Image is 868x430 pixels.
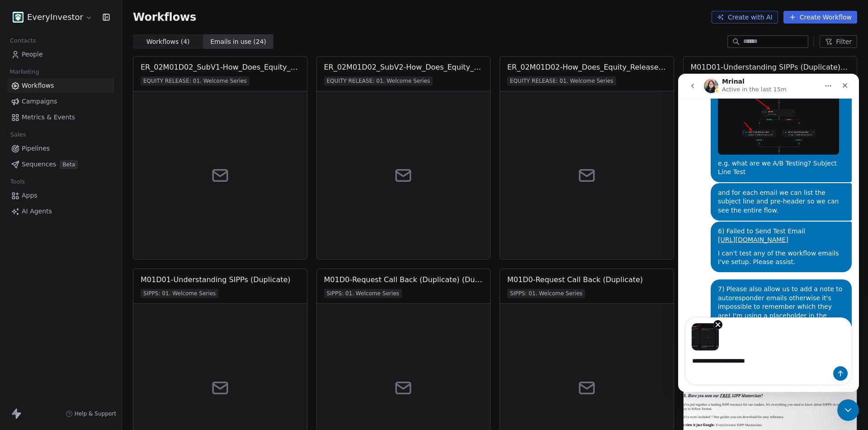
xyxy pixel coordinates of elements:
button: Create Workflow [783,11,857,24]
iframe: Intercom live chat [837,399,859,421]
button: Create with AI [712,11,778,24]
span: Pipelines [22,144,50,153]
a: People [7,47,114,62]
span: Apps [22,191,38,200]
div: M01D0-Request Call Back (Duplicate) (Duplicate) [324,274,483,285]
a: Metrics & Events [7,110,114,125]
div: M01D01-Understanding SIPPs (Duplicate) [141,274,291,285]
span: People [22,50,43,59]
span: EQUITY RELEASE: 01. Welcome Series [324,76,433,85]
div: ER_02M01D02_SubV2-How_Does_Equity_Release_Work [324,62,483,73]
div: ER_02M01D02_SubV1-How_Does_Equity_Release_Work [141,62,300,73]
span: Tools [6,175,28,189]
iframe: Intercom live chat [678,74,859,392]
span: Marketing [6,65,43,79]
img: EI%20Icon%20New_48%20(White%20Backround).png [13,12,24,23]
a: Pipelines [7,141,114,156]
span: Filter [836,37,852,47]
span: Metrics & Events [22,113,75,122]
span: Workflows [22,81,54,90]
div: M01D0-Request Call Back (Duplicate) [507,274,643,285]
a: Campaigns [7,94,114,109]
a: AI Agents [7,204,114,219]
span: SIPPS: 01. Welcome Series [507,289,585,298]
span: EQUITY RELEASE: 01. Welcome Series [507,76,616,85]
span: Workflows ( 4 ) [146,37,190,47]
span: EQUITY RELEASE: 01. Welcome Series [141,76,250,85]
button: EveryInvestor [11,9,94,25]
span: SIPPS: 01. Welcome Series [324,289,402,298]
span: EveryInvestor [27,11,83,23]
span: SIPPS: 01. Welcome Series [141,289,218,298]
a: Workflows [7,78,114,93]
span: Help & Support [75,410,116,417]
div: M01D01-Understanding SIPPs (Duplicate) (Duplicate) [691,62,850,73]
span: AI Agents [22,207,52,216]
span: Sales [6,128,30,142]
button: Filter [820,35,857,48]
a: Help & Support [66,410,116,417]
span: Workflows [133,11,196,24]
span: Campaigns [22,97,57,106]
a: SequencesBeta [7,157,114,172]
span: Beta [60,160,78,169]
a: Apps [7,188,114,203]
div: ER_02M01D02-How_Does_Equity_Release_Work [507,62,666,73]
span: Sequences [22,160,56,169]
span: Contacts [6,34,40,47]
